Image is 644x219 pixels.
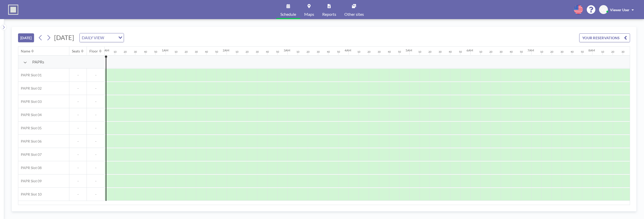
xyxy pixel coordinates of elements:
[510,50,513,53] div: 40
[69,166,87,170] span: -
[87,179,105,183] span: -
[588,48,595,52] div: 8AM
[18,86,42,91] span: PAPR Slot 02
[621,50,624,53] div: 30
[276,50,279,53] div: 50
[162,48,168,52] div: 1AM
[527,48,534,52] div: 7AM
[185,50,188,53] div: 20
[205,50,208,53] div: 40
[266,50,269,53] div: 40
[418,50,421,53] div: 10
[32,59,44,64] span: PAPRs
[69,86,87,91] span: -
[550,50,553,53] div: 20
[101,48,109,52] div: 12AM
[18,179,42,183] span: PAPR Slot 09
[72,49,80,53] div: Seats
[280,12,296,16] span: Schedule
[284,48,290,52] div: 3AM
[601,50,604,53] div: 10
[466,48,473,52] div: 6AM
[540,50,543,53] div: 10
[87,99,105,104] span: -
[87,113,105,117] span: -
[114,50,117,53] div: 10
[69,179,87,183] span: -
[223,48,229,52] div: 2AM
[610,8,630,12] span: Viewer User
[124,50,127,53] div: 20
[489,50,492,53] div: 20
[520,50,523,53] div: 50
[87,152,105,157] span: -
[611,50,614,53] div: 20
[18,192,42,197] span: PAPR Slot 10
[500,50,503,53] div: 30
[327,50,330,53] div: 40
[21,49,30,53] div: Name
[18,73,42,77] span: PAPR Slot 01
[69,113,87,117] span: -
[345,48,351,52] div: 4AM
[8,5,18,15] img: organization-logo
[87,86,105,91] span: -
[307,50,310,53] div: 20
[87,192,105,197] span: -
[18,33,34,42] button: [DATE]
[296,50,299,53] div: 10
[18,99,42,104] span: PAPR Slot 03
[18,166,42,170] span: PAPR Slot 08
[322,12,336,16] span: Reports
[106,34,115,41] input: Search for option
[69,99,87,104] span: -
[69,126,87,130] span: -
[459,50,462,53] div: 50
[87,73,105,77] span: -
[18,113,42,117] span: PAPR Slot 04
[571,50,574,53] div: 40
[388,50,391,53] div: 40
[428,50,431,53] div: 20
[69,139,87,144] span: -
[579,33,630,42] button: YOUR RESERVATIONS
[581,50,584,53] div: 50
[367,50,371,53] div: 20
[69,192,87,197] span: -
[479,50,482,53] div: 10
[215,50,218,53] div: 50
[195,50,198,53] div: 30
[304,12,314,16] span: Maps
[87,139,105,144] span: -
[406,48,412,52] div: 5AM
[256,50,259,53] div: 30
[18,139,42,144] span: PAPR Slot 06
[398,50,401,53] div: 50
[378,50,381,53] div: 30
[89,49,98,53] div: Floor
[560,50,563,53] div: 30
[174,50,178,53] div: 10
[87,166,105,170] span: -
[81,34,105,41] span: DAILY VIEW
[344,12,364,16] span: Other sites
[18,152,42,157] span: PAPR Slot 07
[235,50,238,53] div: 10
[54,34,74,41] span: [DATE]
[439,50,442,53] div: 30
[69,152,87,157] span: -
[449,50,452,53] div: 40
[246,50,249,53] div: 20
[69,73,87,77] span: -
[134,50,137,53] div: 30
[80,33,124,42] div: Search for option
[317,50,320,53] div: 30
[337,50,340,53] div: 50
[18,126,42,130] span: PAPR Slot 05
[357,50,360,53] div: 10
[601,7,606,12] span: VU
[154,50,157,53] div: 50
[87,126,105,130] span: -
[144,50,147,53] div: 40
